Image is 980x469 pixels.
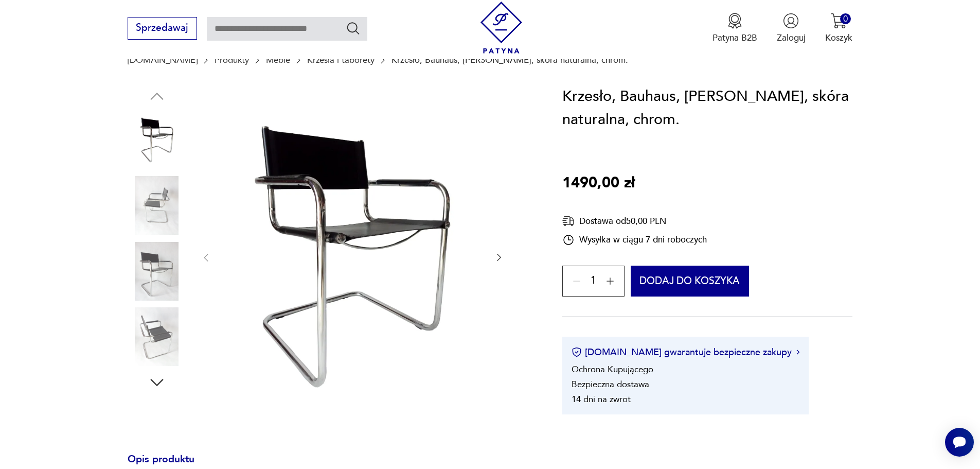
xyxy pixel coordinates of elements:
button: Sprzedawaj [128,17,197,40]
img: Ikonka użytkownika [783,13,799,29]
img: Ikona koszyka [831,13,847,29]
button: [DOMAIN_NAME] gwarantuje bezpieczne zakupy [572,346,799,359]
p: 1490,00 zł [562,171,635,195]
button: Patyna B2B [712,13,757,44]
button: Zaloguj [777,13,806,44]
p: Krzesło, Bauhaus, [PERSON_NAME], skóra naturalna, chrom. [391,55,628,65]
button: Szukaj [346,21,361,36]
img: Ikona strzałki w prawo [796,350,799,355]
iframe: Smartsupp widget button [945,428,974,457]
div: Dostawa od 50,00 PLN [562,215,707,228]
img: Zdjęcie produktu Krzesło, Bauhaus, M. Stam, skóra naturalna, chrom. [128,176,186,235]
img: Zdjęcie produktu Krzesło, Bauhaus, M. Stam, skóra naturalna, chrom. [224,85,482,429]
div: Wysyłka w ciągu 7 dni roboczych [562,234,707,246]
img: Zdjęcie produktu Krzesło, Bauhaus, M. Stam, skóra naturalna, chrom. [128,242,186,301]
img: Zdjęcie produktu Krzesło, Bauhaus, M. Stam, skóra naturalna, chrom. [128,307,186,366]
img: Zdjęcie produktu Krzesło, Bauhaus, M. Stam, skóra naturalna, chrom. [128,111,186,169]
a: Sprzedawaj [128,25,197,33]
li: Ochrona Kupującego [572,363,653,375]
li: Bezpieczna dostawa [572,378,649,390]
p: Koszyk [825,32,852,44]
a: Ikona medaluPatyna B2B [712,13,757,44]
h1: Krzesło, Bauhaus, [PERSON_NAME], skóra naturalna, chrom. [562,85,852,132]
a: Produkty [215,55,249,65]
img: Ikona medalu [727,13,743,29]
a: Krzesła i taborety [307,55,375,65]
a: Meble [266,55,290,65]
img: Ikona dostawy [562,215,575,228]
button: 0Koszyk [825,13,852,44]
li: 14 dni na zwrot [572,393,631,405]
p: Zaloguj [777,32,806,44]
a: [DOMAIN_NAME] [128,55,198,65]
img: Ikona certyfikatu [572,347,582,357]
span: 1 [591,277,596,285]
div: 0 [840,13,851,24]
img: Patyna - sklep z meblami i dekoracjami vintage [475,2,527,54]
button: Dodaj do koszyka [631,266,750,297]
p: Patyna B2B [712,32,757,44]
